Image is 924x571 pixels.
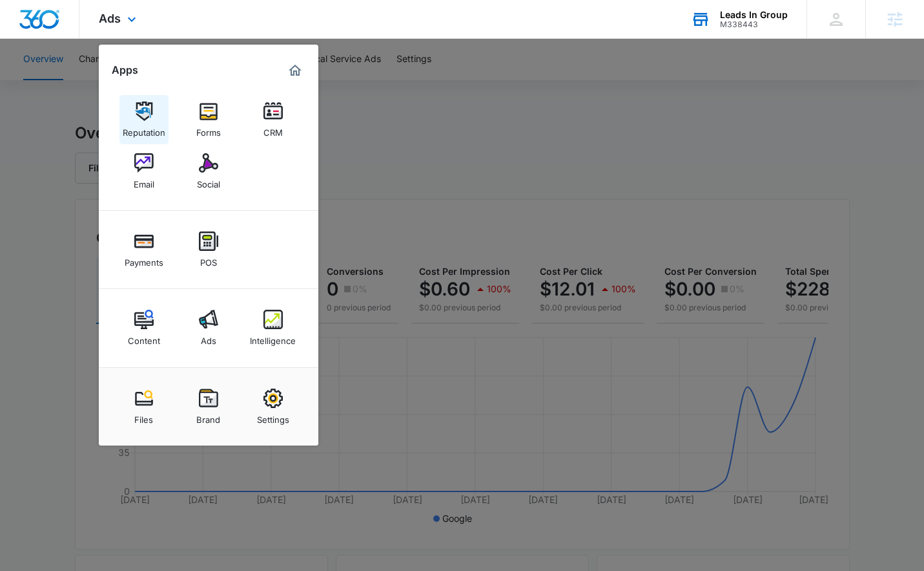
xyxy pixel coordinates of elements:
img: logo_orange.svg [21,21,31,31]
div: Ads [201,329,216,346]
div: Social [197,173,220,189]
h2: Apps [112,64,138,76]
span: Ads [99,12,121,25]
div: account name [720,10,788,20]
div: Forms [196,121,221,138]
a: Settings [249,382,298,431]
a: Ads [184,303,233,352]
div: Keywords by Traffic [143,76,218,85]
div: account id [720,20,788,29]
a: Email [119,147,169,196]
div: Email [134,173,154,189]
a: Files [119,382,169,431]
div: POS [200,251,217,268]
a: Content [119,303,169,352]
div: Brand [196,408,220,425]
a: Reputation [119,95,169,144]
a: Forms [184,95,233,144]
a: Intelligence [249,303,298,352]
div: Domain: [DOMAIN_NAME] [34,34,142,44]
a: Marketing 360® Dashboard [285,60,305,81]
img: tab_keywords_by_traffic_grey.svg [128,75,139,85]
div: Domain Overview [49,76,116,85]
div: Payments [125,251,163,268]
a: Payments [119,225,169,274]
a: Social [184,147,233,196]
div: CRM [263,121,283,138]
img: website_grey.svg [21,34,31,44]
a: POS [184,225,233,274]
div: v 4.0.25 [36,21,63,31]
div: Files [134,408,153,425]
a: CRM [249,95,298,144]
img: tab_domain_overview_orange.svg [35,75,45,85]
div: Intelligence [250,329,296,346]
div: Content [128,329,160,346]
div: Settings [257,408,289,425]
a: Brand [184,382,233,431]
div: Reputation [123,121,165,138]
